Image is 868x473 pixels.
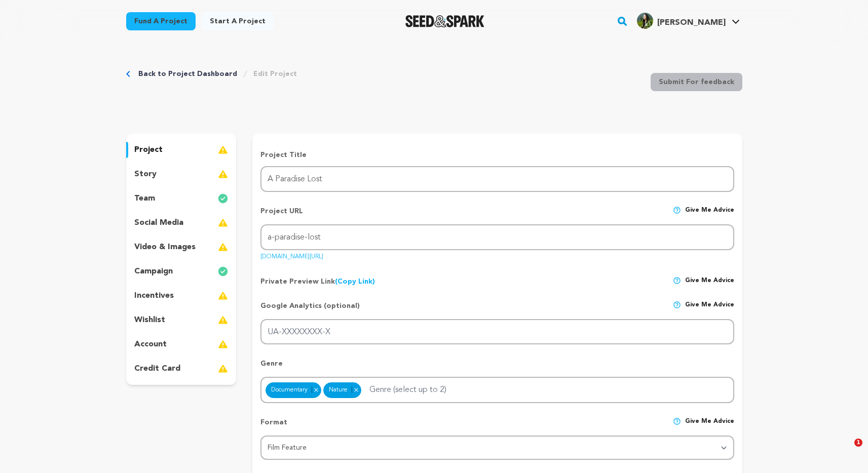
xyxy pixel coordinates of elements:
button: credit card [126,361,237,377]
img: help-circle.svg [673,301,681,309]
span: Give me advice [685,301,734,319]
input: Genre (select up to 2) [363,380,468,396]
img: warning-full.svg [218,338,228,350]
div: Documentary [266,382,321,399]
div: Breadcrumb [126,69,297,79]
button: social media [126,215,237,231]
p: Genre [260,359,734,377]
button: Remove item: 11268 [352,387,360,393]
img: Seed&Spark Logo Dark Mode [405,15,485,27]
span: Give me advice [685,417,734,436]
button: Submit For feedback [651,73,742,91]
p: wishlist [134,314,165,326]
p: social media [134,217,183,229]
input: Project Name [260,166,734,192]
p: campaign [134,265,173,278]
p: story [134,168,157,180]
button: account [126,336,237,352]
img: warning-full.svg [218,217,228,229]
p: Google Analytics (optional) [260,301,360,319]
p: Project URL [260,206,303,224]
button: story [126,166,237,182]
img: warning-full.svg [218,363,228,375]
img: help-circle.svg [673,417,681,425]
p: account [134,338,167,350]
button: incentives [126,288,237,304]
span: [PERSON_NAME] [657,19,726,27]
a: Fund a project [126,12,196,30]
a: Seed&Spark Homepage [405,15,485,27]
a: Edit Project [253,69,297,79]
a: [DOMAIN_NAME][URL] [260,250,323,260]
p: video & images [134,241,196,253]
p: project [134,144,163,156]
p: Format [260,417,287,436]
div: Nature [323,382,361,399]
button: Remove item: 7 [312,387,320,393]
p: credit card [134,363,180,375]
p: Private Preview Link [260,277,375,287]
img: warning-full.svg [218,144,228,156]
img: check-circle-full.svg [218,192,228,205]
input: UA-XXXXXXXX-X [260,319,734,345]
img: warning-full.svg [218,314,228,326]
button: wishlist [126,312,237,328]
input: Project URL [260,224,734,250]
button: team [126,190,237,207]
p: team [134,192,155,205]
p: incentives [134,290,174,302]
span: Give me advice [685,206,734,224]
img: help-circle.svg [673,277,681,285]
img: warning-full.svg [218,290,228,302]
img: warning-full.svg [218,168,228,180]
button: project [126,142,237,158]
img: help-circle.svg [673,206,681,214]
a: Sumiye L.'s Profile [635,11,742,29]
a: (Copy Link) [335,278,375,285]
button: video & images [126,239,237,255]
span: Sumiye L.'s Profile [635,11,742,32]
div: Sumiye L.'s Profile [637,13,726,29]
iframe: Intercom live chat [834,439,858,463]
img: a675471e0c4c4f8d.jpg [637,13,653,29]
span: 1 [854,439,862,447]
button: campaign [126,263,237,280]
img: warning-full.svg [218,241,228,253]
p: Project Title [260,150,734,160]
img: check-circle-full.svg [218,265,228,278]
span: Give me advice [685,277,734,287]
a: Back to Project Dashboard [138,69,237,79]
a: Start a project [202,12,274,30]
